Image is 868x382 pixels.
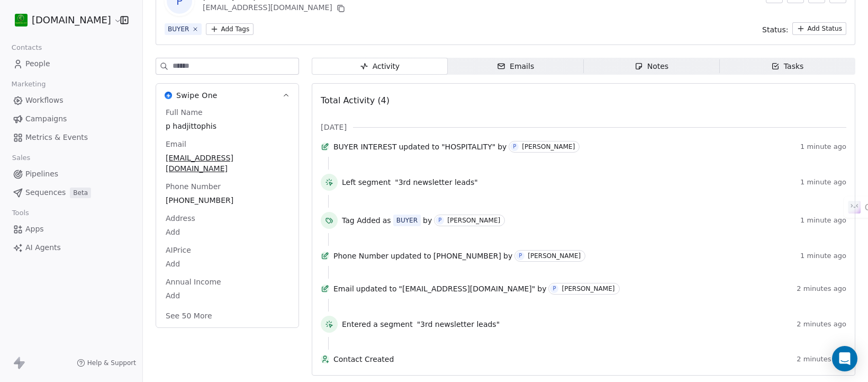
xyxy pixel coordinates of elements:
a: Metrics & Events [8,129,134,146]
span: Contact Created [333,354,792,365]
span: Contacts [7,40,47,56]
div: Tasks [771,61,804,72]
span: as [383,215,391,226]
span: Help & Support [87,359,136,367]
div: P [438,216,441,225]
span: [EMAIL_ADDRESS][DOMAIN_NAME] [166,153,289,174]
div: P [553,285,556,293]
span: updated to [399,141,439,152]
span: 1 minute ago [800,252,846,260]
span: AI Agents [25,242,61,253]
span: Campaigns [25,113,67,125]
div: Emails [497,61,534,72]
div: BUYER [168,24,189,34]
button: Swipe OneSwipe One [156,84,299,107]
span: "HOSPITALITY" [441,141,495,152]
button: Add Tags [206,23,254,35]
span: Swipe One [176,90,218,101]
span: Total Activity (4) [321,95,390,105]
span: Address [164,213,197,224]
span: Phone Number [333,251,388,261]
span: "[EMAIL_ADDRESS][DOMAIN_NAME]" [399,283,536,294]
span: 1 minute ago [800,216,846,225]
button: [DOMAIN_NAME] [13,11,113,29]
span: Tools [7,205,33,221]
div: [PERSON_NAME] [522,143,575,150]
span: Marketing [7,76,50,92]
span: [DOMAIN_NAME] [32,13,111,27]
a: People [8,55,134,73]
div: BUYER [396,216,418,225]
span: "3rd newsletter leads" [417,319,500,330]
div: P [513,143,516,151]
span: 1 minute ago [800,143,846,151]
span: by [423,215,432,226]
span: Beta [70,188,91,198]
span: Tag Added [342,215,381,226]
div: Notes [635,61,668,72]
span: Add [166,227,289,237]
span: [PHONE_NUMBER] [433,251,501,261]
span: by [498,141,507,152]
span: updated to [356,283,397,294]
span: 1 minute ago [800,178,846,186]
div: Swipe OneSwipe One [156,107,299,327]
span: Phone Number [164,181,223,192]
span: Entered a segment [342,319,413,330]
div: Open Intercom Messenger [832,346,857,371]
span: Annual Income [164,277,223,287]
span: Workflows [25,95,64,106]
button: See 50 More [159,306,219,325]
span: [DATE] [321,122,347,132]
span: by [503,251,512,261]
span: Email [333,283,354,294]
span: "3rd newsletter leads" [395,177,477,188]
span: Pipelines [25,168,58,180]
div: [PERSON_NAME] [562,285,614,292]
span: p hadjittophis [166,121,289,131]
span: Status: [762,24,788,35]
span: [PHONE_NUMBER] [166,195,289,206]
span: Sequences [25,187,66,198]
span: Left segment [342,177,391,188]
img: 439216937_921727863089572_7037892552807592703_n%20(1).jpg [15,14,28,26]
a: AI Agents [8,239,134,256]
span: by [537,283,546,294]
span: Email [164,139,188,149]
div: [PERSON_NAME] [528,252,581,260]
a: Campaigns [8,110,134,128]
span: Sales [7,150,35,166]
span: 2 minutes ago [797,285,846,293]
span: 2 minutes ago [797,320,846,328]
button: Add Status [792,22,846,35]
a: Help & Support [77,359,136,367]
span: Full Name [164,107,205,118]
span: Add [166,290,289,301]
div: [EMAIL_ADDRESS][DOMAIN_NAME] [203,2,347,15]
span: Add [166,259,289,269]
span: People [25,58,50,69]
a: SequencesBeta [8,184,134,201]
span: Metrics & Events [25,132,88,143]
span: updated to [391,251,431,261]
a: Pipelines [8,165,134,183]
span: BUYER INTEREST [333,141,396,152]
a: Workflows [8,92,134,109]
a: Apps [8,220,134,238]
span: 2 minutes ago [797,355,846,363]
div: [PERSON_NAME] [447,217,500,224]
div: P [519,252,522,260]
span: AIPrice [164,245,193,255]
img: Swipe One [165,92,172,99]
span: Apps [25,224,44,235]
